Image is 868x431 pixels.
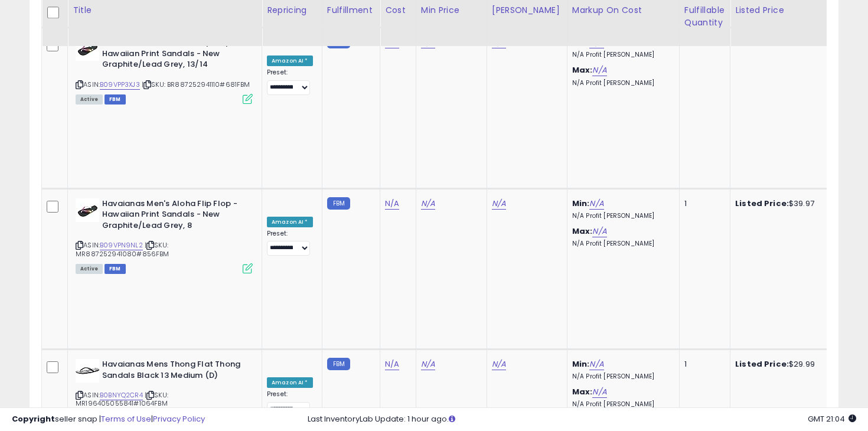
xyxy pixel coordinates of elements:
div: [PERSON_NAME] [492,4,562,17]
b: Havaianas Men's Aloha Flip Flop - Hawaiian Print Sandals - New Graphite/Lead Grey, 8 [102,198,246,234]
div: Amazon AI * [267,217,313,227]
div: ASIN: [76,37,253,103]
span: | SKU: MR887252941080#856FBM [76,240,169,258]
p: N/A Profit [PERSON_NAME] [572,212,670,220]
a: N/A [385,198,399,210]
div: Preset: [267,390,313,417]
a: Terms of Use [101,413,151,425]
b: Max: [572,226,593,237]
span: FBM [105,264,126,274]
span: | SKU: BR887252941110#681FBM [142,80,250,89]
div: ASIN: [76,359,253,422]
p: N/A Profit [PERSON_NAME] [572,373,670,381]
div: Min Price [421,4,482,17]
div: Preset: [267,68,313,95]
img: 313jjrCh4gL._SL40_.jpg [76,359,99,383]
a: N/A [589,198,603,210]
p: N/A Profit [PERSON_NAME] [572,240,670,248]
b: Max: [572,386,593,397]
b: Listed Price: [735,358,789,370]
div: Repricing [267,4,317,17]
span: FBM [105,94,126,105]
div: seller snap | | [12,414,205,425]
b: Max: [572,64,593,76]
a: B09VPP3XJ3 [100,80,140,90]
div: 1 [684,359,721,370]
a: N/A [589,358,603,370]
small: FBM [327,358,350,370]
span: All listings currently available for purchase on Amazon [76,264,103,274]
a: N/A [492,358,506,370]
a: Privacy Policy [153,413,205,425]
a: N/A [385,358,399,370]
img: 316-fy6XhWL._SL40_.jpg [76,198,99,222]
a: N/A [592,64,606,76]
p: N/A Profit [PERSON_NAME] [572,79,670,87]
div: $29.99 [735,359,833,370]
div: ASIN: [76,198,253,273]
b: Havaianas Mens Thong Flat Thong Sandals Black 13 Medium (D) [102,359,246,384]
a: N/A [421,198,435,210]
div: Fulfillable Quantity [684,4,725,29]
a: N/A [592,386,606,398]
strong: Copyright [12,413,55,425]
div: Fulfillment [327,4,375,17]
a: B09VPN9NL2 [100,240,143,250]
div: Amazon AI * [267,55,313,66]
div: Markup on Cost [572,4,674,17]
a: B0BNYQ2CR4 [100,390,143,400]
b: Listed Price: [735,198,789,209]
span: 2025-10-13 21:04 GMT [808,413,856,425]
div: Last InventoryLab Update: 1 hour ago. [308,414,857,425]
div: $39.97 [735,198,833,209]
b: Min: [572,198,590,209]
span: All listings currently available for purchase on Amazon [76,94,103,105]
p: N/A Profit [PERSON_NAME] [572,51,670,59]
a: N/A [421,358,435,370]
small: FBM [327,197,350,210]
img: 316-fy6XhWL._SL40_.jpg [76,37,99,61]
div: 1 [684,198,721,209]
div: Cost [385,4,411,17]
div: Title [73,4,257,17]
a: N/A [592,226,606,237]
div: Preset: [267,230,313,256]
div: Listed Price [735,4,837,17]
div: Amazon AI * [267,377,313,388]
a: N/A [492,198,506,210]
b: Havaianas Men's Aloha Flip Flop - Hawaiian Print Sandals - New Graphite/Lead Grey, 13/14 [102,37,246,73]
b: Min: [572,358,590,370]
